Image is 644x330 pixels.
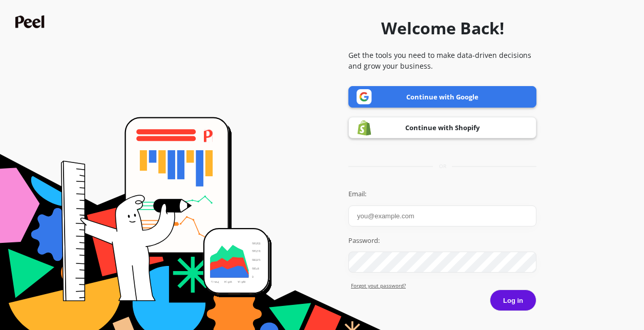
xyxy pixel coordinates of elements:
img: Google logo [357,89,372,105]
h1: Welcome Back! [381,16,504,40]
a: Continue with Google [348,86,536,108]
img: Shopify logo [357,120,372,136]
a: Continue with Shopify [348,117,536,138]
label: Email: [348,189,536,199]
button: Log in [490,290,536,311]
div: or [348,162,536,170]
p: Get the tools you need to make data-driven decisions and grow your business. [348,50,536,71]
a: Forgot yout password? [351,282,536,290]
label: Password: [348,236,536,246]
input: you@example.com [348,205,536,226]
img: Peel [15,15,47,28]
